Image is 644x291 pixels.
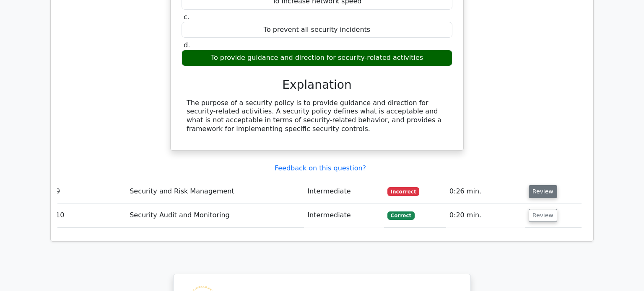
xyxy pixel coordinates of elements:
[126,203,304,227] td: Security Audit and Monitoring
[182,22,452,38] div: To prevent all security incidents
[184,13,190,21] span: c.
[184,41,190,49] span: d.
[529,209,557,222] button: Review
[304,203,384,227] td: Intermediate
[187,99,447,134] div: The purpose of a security policy is to provide guidance and direction for security-related activi...
[446,180,525,203] td: 0:26 min.
[275,164,366,172] a: Feedback on this question?
[304,180,384,203] td: Intermediate
[387,211,415,220] span: Correct
[187,78,447,92] h3: Explanation
[446,203,525,227] td: 0:20 min.
[529,185,557,198] button: Review
[52,180,126,203] td: 9
[387,187,420,196] span: Incorrect
[182,50,452,66] div: To provide guidance and direction for security-related activities
[126,180,304,203] td: Security and Risk Management
[52,203,126,227] td: 10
